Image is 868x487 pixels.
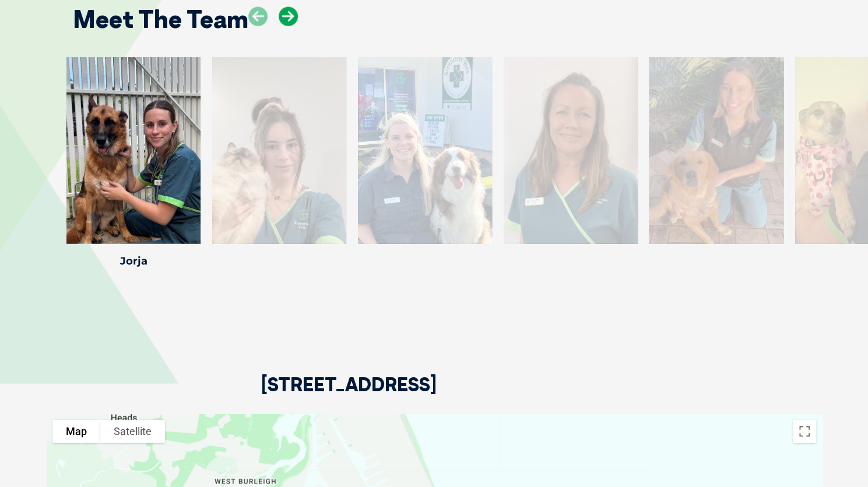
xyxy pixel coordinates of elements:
[261,375,437,414] h2: [STREET_ADDRESS]
[66,256,201,266] h4: Jorja
[793,420,816,443] button: Toggle fullscreen view
[52,420,100,443] button: Show street map
[100,420,165,443] button: Show satellite imagery
[73,7,248,32] h2: Meet The Team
